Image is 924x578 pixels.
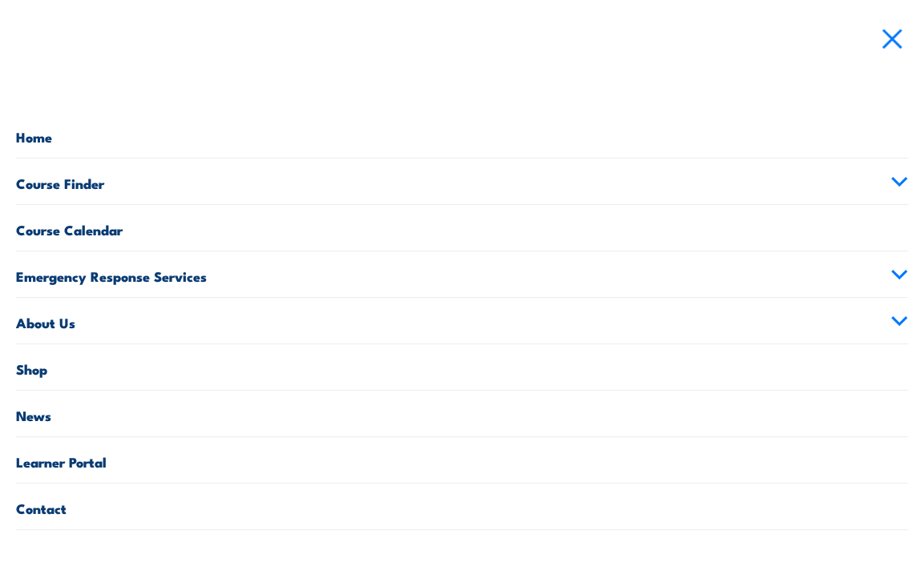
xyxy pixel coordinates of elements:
[16,484,908,529] a: Contact
[16,159,908,204] a: Course Finder
[16,391,908,436] a: News
[16,437,908,483] a: Learner Portal
[16,344,908,390] a: Shop
[16,112,908,158] a: Home
[16,205,908,251] a: Course Calendar
[16,298,908,343] a: About Us
[16,251,908,297] a: Emergency Response Services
